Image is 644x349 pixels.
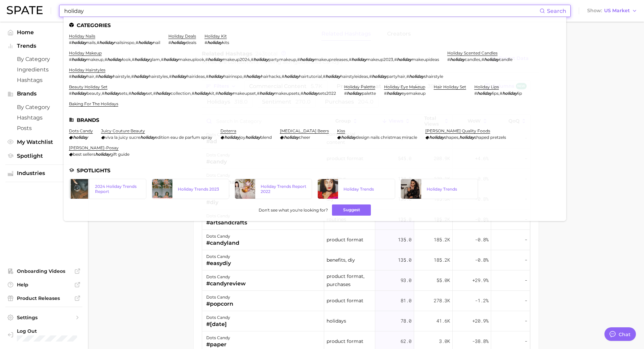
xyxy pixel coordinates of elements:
[17,153,71,159] span: Spotlight
[5,102,82,112] a: by Category
[69,91,336,96] div: , , , , , , ,
[97,40,99,45] span: #
[101,128,145,133] a: juicy couture beauty
[135,57,149,62] em: holiday
[105,135,140,140] span: viva la juicy sucre
[340,74,368,79] span: hairstyleideas
[394,57,397,62] span: #
[5,326,82,344] a: Log out. Currently logged in with e-mail anna.katsnelson@mane.com.
[168,40,171,45] span: #
[69,179,146,199] a: 2024 Holiday Trends Report
[475,256,488,264] span: -0.8%
[69,57,439,62] div: , , , , , , , ,
[17,282,71,288] span: Help
[223,57,250,62] span: makeup2024
[525,256,527,264] span: -
[122,57,131,62] span: look
[5,293,82,303] a: Product Releases
[5,27,82,38] a: Home
[215,91,218,96] span: #
[5,75,82,85] a: Hashtags
[327,297,363,305] span: product format
[5,266,82,276] a: Onboarding Videos
[450,57,465,62] em: holiday
[297,57,300,62] span: #
[547,8,566,14] span: Search
[434,256,450,264] span: 185.2k
[187,74,205,79] span: hairideas
[472,276,488,284] span: +29.9%
[149,57,160,62] span: glam
[17,139,71,145] span: My Watchlist
[604,9,630,13] span: US Market
[412,57,439,62] span: makeupideas
[344,84,375,89] a: holiday palette
[206,320,230,328] div: #[DATE]
[327,337,363,345] span: product format
[447,57,512,62] div: ,
[384,91,387,96] span: #
[326,74,340,79] em: holiday
[72,91,87,96] em: holiday
[69,40,160,45] div: , ,
[17,104,71,110] span: by Category
[206,300,233,308] div: #popcorn
[87,40,96,45] span: nails
[202,270,530,291] button: dots candy#candyreviewproduct format, purchases93.055.0k+29.9%-
[69,128,93,133] a: dots candy
[87,57,103,62] span: makeup
[397,57,412,62] em: holiday
[95,152,110,157] em: holiday
[525,297,527,305] span: -
[98,74,113,79] em: holiday
[434,297,450,305] span: 278.3k
[95,184,141,194] div: 2024 Holiday Trends Report
[161,57,164,62] span: #
[178,187,223,192] div: Holiday Trends 2023
[194,91,209,96] em: holiday
[17,66,71,73] span: Ingredients
[337,128,345,133] a: kiss
[69,145,119,150] a: [PERSON_NAME]-posay
[171,40,186,45] em: holiday
[72,40,87,45] em: holiday
[474,91,477,96] span: #
[72,57,87,62] em: holiday
[251,57,254,62] span: #
[439,337,450,345] span: 3.0k
[69,74,72,79] span: #
[208,57,223,62] em: holiday
[472,317,488,325] span: +20.9%
[17,328,86,334] span: Log Out
[206,259,231,267] div: #easydiy
[401,297,411,305] span: 81.0
[424,74,443,79] span: shairstyle
[69,57,72,62] span: #
[300,57,315,62] em: holiday
[69,40,72,45] span: #
[362,91,376,96] span: palette
[155,135,212,140] span: edition eau de parfum spray
[409,74,424,79] em: holiday
[429,135,444,140] em: holiday
[134,74,149,79] em: holiday
[436,276,450,284] span: 55.0k
[17,56,71,62] span: by Category
[434,84,466,89] a: hair holiday set
[233,91,256,96] span: makeupset
[5,123,82,133] a: Posts
[17,29,71,36] span: Home
[206,239,239,247] div: #candyland
[387,74,405,79] span: partyhair
[69,50,102,56] a: holiday makeup
[209,74,223,79] em: holiday
[202,311,530,331] button: dots candy#[DATE]holidays78.041.6k+20.9%-
[17,268,71,274] span: Onboarding Videos
[323,74,326,79] span: #
[447,57,450,62] span: #
[206,313,230,322] div: dots candy
[136,40,138,45] span: #
[113,74,130,79] span: hairstyle
[169,74,172,79] span: #
[69,91,72,96] span: #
